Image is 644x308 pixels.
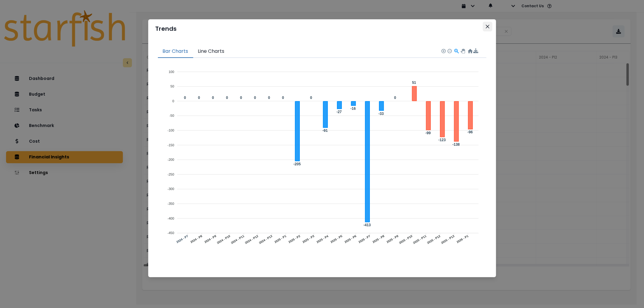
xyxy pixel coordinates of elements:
[258,234,273,245] tspan: 2024 - P13
[441,49,445,53] div: Zoom In
[483,22,492,31] button: Close
[167,231,174,235] tspan: -450
[148,19,496,38] header: Trends
[372,234,385,244] tspan: 2025 - P8
[358,234,371,244] tspan: 2025 - P7
[453,48,459,53] div: Selection Zoom
[193,45,229,58] button: Line Charts
[158,45,193,58] button: Bar Charts
[170,84,174,88] tspan: 50
[447,49,451,53] div: Zoom Out
[274,234,287,244] tspan: 2025 - P1
[473,48,478,53] div: Menu
[167,173,174,176] tspan: -250
[426,234,441,245] tspan: 2025 - P12
[316,234,329,244] tspan: 2025 - P4
[467,48,472,53] div: Reset Zoom
[460,49,464,52] div: Panning
[216,234,231,245] tspan: 2024 - P10
[167,143,174,147] tspan: -150
[386,234,399,244] tspan: 2025 - P9
[167,158,174,161] tspan: -200
[169,114,174,117] tspan: -50
[172,99,174,103] tspan: 0
[473,48,478,53] img: download-solid.76f27b67513bc6e4b1a02da61d3a2511.svg
[456,234,469,244] tspan: 2026 - P1
[412,234,427,245] tspan: 2025 - P11
[168,70,174,74] tspan: 100
[441,234,455,245] tspan: 2025 - P13
[167,202,174,205] tspan: -350
[230,234,245,245] tspan: 2024 - P11
[190,234,203,244] tspan: 2024 - P8
[244,234,259,245] tspan: 2024 - P12
[176,234,189,244] tspan: 2024 - P7
[398,234,413,245] tspan: 2025 - P10
[344,234,357,244] tspan: 2025 - P6
[167,217,174,220] tspan: -400
[167,129,174,132] tspan: -100
[302,234,315,244] tspan: 2025 - P3
[167,187,174,191] tspan: -300
[204,234,217,244] tspan: 2024 - P9
[330,234,343,244] tspan: 2025 - P5
[288,234,301,244] tspan: 2025 - P2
